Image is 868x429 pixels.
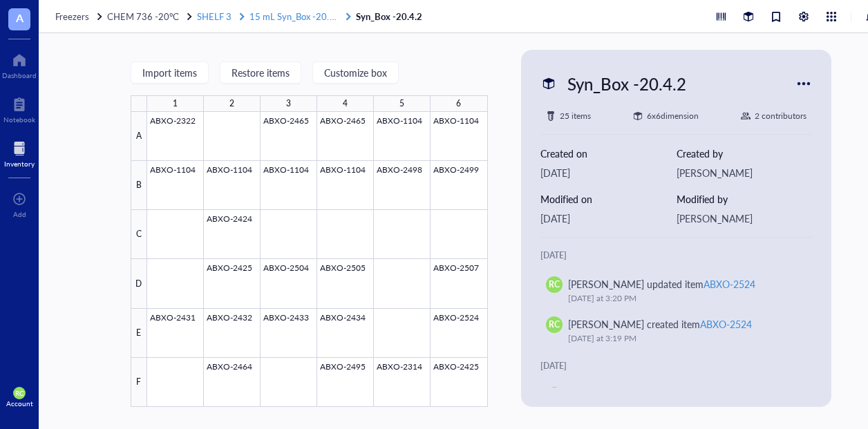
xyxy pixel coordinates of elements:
span: 15 mL Syn_Box -20.4.1 [249,10,342,23]
a: SHELF 315 mL Syn_Box -20.4.1 [197,10,353,23]
div: ABXO-2524 [704,277,755,291]
span: RC [15,389,24,397]
button: Import items [131,61,209,84]
div: D [131,259,147,308]
div: [PERSON_NAME] updated item [568,387,755,402]
div: Dashboard [2,71,37,79]
div: 2 contributors [755,109,806,123]
a: RC[PERSON_NAME] created itemABXO-2524[DATE] at 3:19 PM [540,311,813,351]
span: A [16,9,23,26]
span: Import items [142,67,197,78]
div: 3 [286,95,291,112]
div: [PERSON_NAME] created item [568,316,752,332]
div: [DATE] at 3:20 PM [568,292,796,305]
div: E [131,309,147,358]
div: Modified on [540,191,677,207]
div: A [131,112,147,161]
a: CHEM 736 -20°C [107,10,194,23]
div: [DATE] [540,211,677,226]
div: Created on [540,146,677,161]
div: [PERSON_NAME] [677,165,813,180]
div: 1 [173,95,178,112]
div: [PERSON_NAME] [677,211,813,226]
div: Inventory [4,160,35,168]
span: RC [549,318,560,331]
div: [PERSON_NAME] updated item [568,276,755,292]
div: [DATE] at 3:19 PM [568,332,796,345]
div: Syn_Box -20.4.2 [561,69,692,98]
div: 6 x 6 dimension [647,109,699,123]
a: Notebook [3,93,35,124]
div: [DATE] [540,165,677,180]
div: Add [13,210,26,218]
div: Modified by [677,191,813,207]
div: Notebook [3,115,35,124]
span: Restore items [232,67,290,78]
a: Syn_Box -20.4.2 [356,10,425,23]
div: 4 [343,95,348,112]
div: B [131,161,147,210]
div: 5 [399,95,404,112]
div: Created by [677,146,813,161]
div: C [131,210,147,259]
button: Customize box [312,61,399,84]
div: F [131,358,147,407]
span: Freezers [55,10,89,23]
div: ABXO-2524 [700,317,752,331]
div: [DATE] [540,249,813,263]
span: SHELF 3 [197,10,232,23]
a: [PERSON_NAME] updated item [540,381,813,421]
a: Freezers [55,10,104,23]
a: Dashboard [2,49,37,79]
div: 6 [456,95,461,112]
span: Customize box [324,67,387,78]
div: 2 [229,95,234,112]
div: [DATE] [540,359,813,373]
span: RC [549,278,560,291]
span: CHEM 736 -20°C [107,10,179,23]
button: Restore items [220,61,301,84]
div: 25 items [560,109,591,123]
div: Account [6,399,33,408]
a: Inventory [4,137,35,168]
a: RC[PERSON_NAME] updated itemABXO-2524[DATE] at 3:20 PM [540,271,813,311]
